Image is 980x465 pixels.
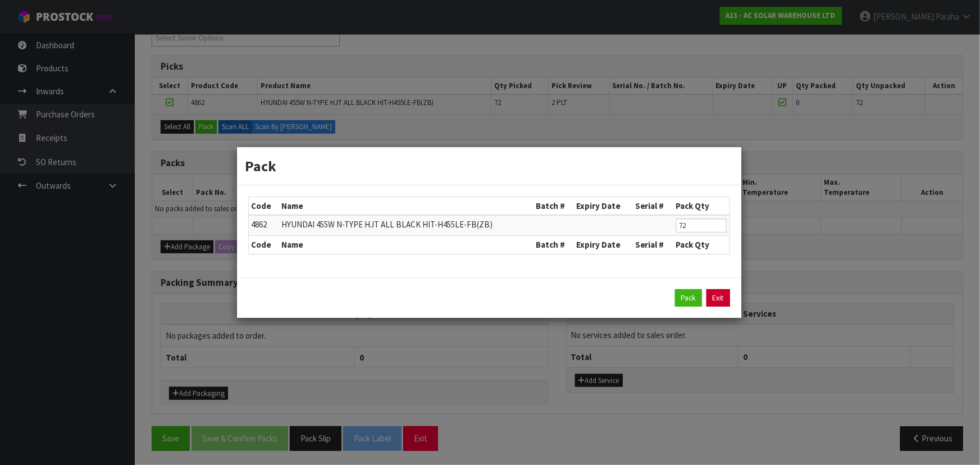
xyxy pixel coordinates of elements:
span: HYUNDAI 455W N-TYPE HJT ALL BLACK HIT-H455LE-FB(ZB) [281,219,493,230]
span: 4862 [252,219,267,230]
th: Name [279,236,532,254]
th: Code [249,236,279,254]
th: Pack Qty [673,197,730,215]
th: Code [249,197,279,215]
th: Pack Qty [673,236,730,254]
th: Batch # [533,197,574,215]
th: Serial # [632,236,673,254]
th: Serial # [632,197,673,215]
h3: Pack [245,156,733,176]
button: Pack [675,289,702,307]
a: Exit [706,289,730,307]
th: Expiry Date [573,236,632,254]
th: Name [279,197,532,215]
th: Expiry Date [573,197,632,215]
th: Batch # [533,236,574,254]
